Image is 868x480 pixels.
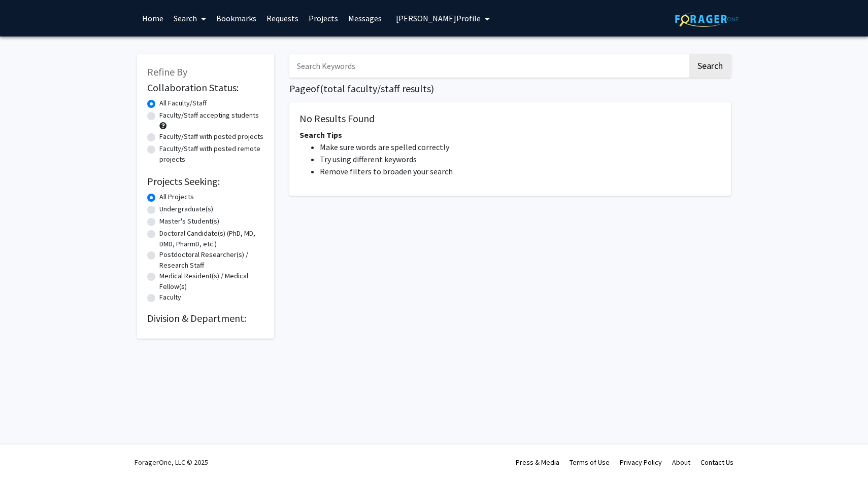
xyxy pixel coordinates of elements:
[516,458,559,467] a: Press & Media
[159,249,264,271] label: Postdoctoral Researcher(s) / Research Staff
[159,143,264,165] label: Faculty/Staff with posted remote projects
[159,204,213,214] label: Undergraduate(s)
[304,1,343,36] a: Projects
[700,458,733,467] a: Contact Us
[159,98,207,108] label: All Faculty/Staff
[159,192,194,202] label: All Projects
[147,312,264,324] h2: Division & Department:
[211,1,261,36] a: Bookmarks
[396,13,481,23] span: [PERSON_NAME] Profile
[159,228,264,249] label: Doctoral Candidate(s) (PhD, MD, DMD, PharmD, etc.)
[320,153,721,165] li: Try using different keywords
[147,65,187,78] span: Refine By
[299,130,342,140] span: Search Tips
[289,83,731,95] h1: Page of ( total faculty/staff results)
[159,216,219,227] label: Master's Student(s)
[159,110,259,121] label: Faculty/Staff accepting students
[320,141,721,153] li: Make sure words are spelled correctly
[135,445,208,480] div: ForagerOne, LLC © 2025
[320,165,721,177] li: Remove filters to broaden your search
[299,113,721,125] h5: No Results Found
[159,271,264,292] label: Medical Resident(s) / Medical Fellow(s)
[672,458,690,467] a: About
[570,458,610,467] a: Terms of Use
[620,458,662,467] a: Privacy Policy
[343,1,387,36] a: Messages
[169,1,211,36] a: Search
[159,292,181,303] label: Faculty
[147,82,264,94] h2: Collaboration Status:
[159,131,263,142] label: Faculty/Staff with posted projects
[289,206,731,229] nav: Page navigation
[147,175,264,188] h2: Projects Seeking:
[289,54,688,78] input: Search Keywords
[137,1,169,36] a: Home
[689,54,731,78] button: Search
[261,1,304,36] a: Requests
[675,11,739,27] img: ForagerOne Logo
